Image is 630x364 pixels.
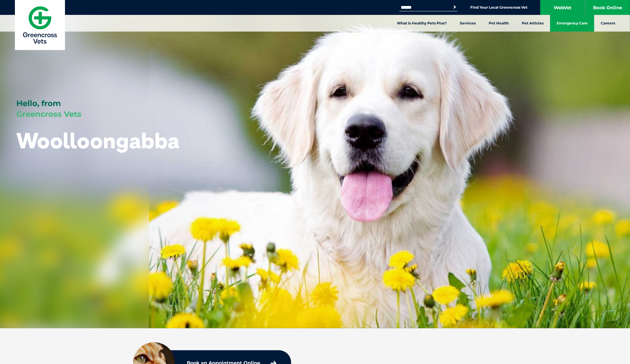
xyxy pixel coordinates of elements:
a: Services [453,15,482,32]
span: Greencross Vets [16,109,81,119]
a: What is Healthy Pets Plus? [390,15,453,32]
a: Emergency Care [550,15,594,32]
a: Pet Articles [515,15,550,32]
button: Search [452,4,458,10]
span: Hello, from [16,99,61,108]
h1: Woolloongabba [16,129,179,152]
a: Careers [594,15,622,32]
a: Find Your Local Greencross Vet [470,5,527,10]
a: Pet Health [482,15,515,32]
